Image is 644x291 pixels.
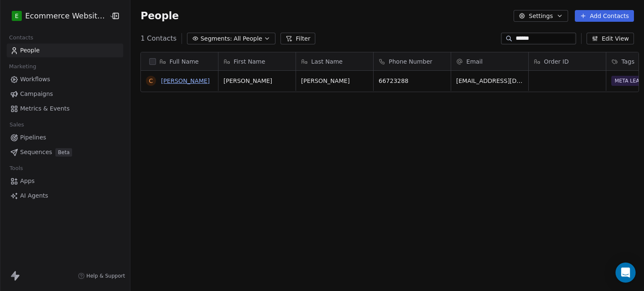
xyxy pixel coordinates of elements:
span: Pipelines [20,133,46,142]
div: Order ID [529,52,606,70]
button: Add Contacts [575,10,634,22]
span: 66723288 [379,77,446,85]
span: Help & Support [86,273,125,279]
button: Edit View [587,33,634,44]
div: Full Name [141,52,218,70]
span: Email [466,57,483,66]
span: [PERSON_NAME] [301,77,368,85]
span: Beta [55,148,72,157]
a: Apps [7,174,123,188]
span: Metrics & Events [20,104,70,113]
span: E [15,12,19,20]
div: Open Intercom Messenger [615,263,636,283]
span: [PERSON_NAME] [223,77,291,85]
span: Campaigns [20,90,53,98]
a: Pipelines [7,131,123,144]
button: Settings [514,10,568,22]
a: Help & Support [78,273,125,279]
div: Phone Number [374,52,451,70]
span: Workflows [20,75,50,84]
span: People [20,46,40,55]
span: Contacts [5,31,37,44]
span: Tags [621,57,634,66]
span: Segments: [200,34,232,43]
button: EEcommerce Website Builder [10,9,103,23]
div: Last Name [296,52,373,70]
span: Last Name [311,57,343,66]
span: Phone Number [389,57,432,66]
a: Campaigns [7,87,123,101]
span: Apps [20,177,35,185]
a: AI Agents [7,189,123,203]
div: grid [141,71,218,288]
span: Marketing [5,60,40,73]
span: Order ID [544,57,569,66]
span: Tools [6,162,26,175]
a: SequencesBeta [7,145,123,159]
span: All People [234,34,262,43]
span: Sales [6,118,28,131]
a: Metrics & Events [7,102,123,116]
a: [PERSON_NAME] [161,77,210,84]
span: AI Agents [20,191,48,200]
span: People [140,10,179,22]
span: Ecommerce Website Builder [25,10,107,21]
span: Full Name [169,57,199,66]
a: People [7,44,123,57]
div: C [149,77,153,85]
span: 1 Contacts [140,33,177,44]
div: Email [451,52,528,70]
button: Filter [280,33,315,44]
a: Workflows [7,72,123,86]
div: First Name [218,52,296,70]
span: Sequences [20,148,52,157]
span: First Name [234,57,265,66]
span: [EMAIL_ADDRESS][DOMAIN_NAME] [456,77,523,85]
